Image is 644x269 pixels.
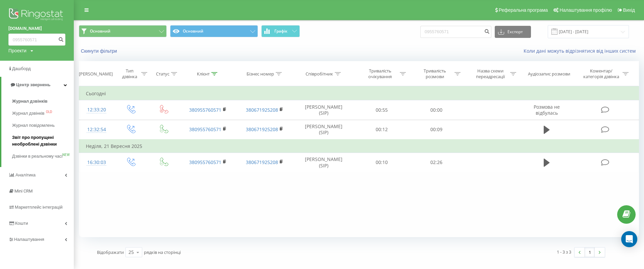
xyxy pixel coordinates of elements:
div: Open Intercom Messenger [621,231,637,247]
div: Клієнт [197,71,210,77]
span: Mini CRM [14,189,33,194]
a: Журнал повідомлень [12,119,74,131]
span: Дашборд [12,66,31,71]
td: [PERSON_NAME] (SIP) [293,100,354,120]
td: 00:00 [409,100,464,120]
span: Реферальна програма [499,7,548,13]
span: Графік [274,29,287,34]
div: 12:32:54 [86,123,107,136]
a: Центр звернень [1,77,74,93]
div: Проекти [8,47,26,54]
a: Звіт про пропущені необроблені дзвінки [12,131,74,150]
div: Статус [156,71,169,77]
span: Відображати [97,249,124,255]
div: 16:30:03 [86,156,107,169]
span: Аналiтика [15,172,36,177]
button: Графік [261,25,300,37]
td: 00:12 [355,120,409,140]
td: Сьогодні [79,87,639,100]
span: Журнал дзвінків [12,98,48,105]
a: 380671925208 [246,107,278,113]
span: Маркетплейс інтеграцій [15,205,63,210]
td: 00:09 [409,120,464,140]
a: Коли дані можуть відрізнятися вiд інших систем [524,48,639,54]
span: рядків на сторінці [144,249,181,255]
span: Звіт про пропущені необроблені дзвінки [12,134,70,148]
div: Тривалість розмови [417,68,453,79]
button: Скинути фільтри [79,48,120,54]
a: [DOMAIN_NAME] [8,25,65,32]
div: Коментар/категорія дзвінка [582,68,621,79]
button: Експорт [495,26,531,38]
a: Журнал дзвінків [12,95,74,107]
div: Бізнес номер [247,71,274,77]
span: Налаштування профілю [559,7,612,13]
td: [PERSON_NAME] (SIP) [293,120,354,140]
td: [PERSON_NAME] (SIP) [293,153,354,172]
a: Дзвінки в реальному часіNEW [12,150,74,162]
div: Назва схеми переадресації [473,68,508,79]
td: 00:10 [355,153,409,172]
a: 380671925208 [246,159,278,165]
span: Вихід [623,7,635,13]
div: 1 - 3 з 3 [557,249,571,255]
div: [PERSON_NAME] [79,71,113,77]
span: Розмова не відбулась [534,104,560,116]
div: Співробітник [306,71,333,77]
span: Налаштування [14,237,44,242]
input: Пошук за номером [420,26,491,38]
td: 02:26 [409,153,464,172]
img: Ringostat logo [8,7,65,23]
a: 380955760571 [189,107,221,113]
div: Тривалість очікування [362,68,398,79]
a: 1 [585,248,595,257]
span: Журнал дзвінків [12,110,44,117]
td: Неділя, 21 Вересня 2025 [79,140,639,153]
td: 00:55 [355,100,409,120]
input: Пошук за номером [8,34,65,46]
span: Кошти [15,221,28,226]
a: 380955760571 [189,159,221,165]
a: 380955760571 [189,126,221,132]
a: Журнал дзвінківOLD [12,107,74,119]
div: 12:33:20 [86,103,107,116]
div: Аудіозапис розмови [528,71,570,77]
button: Основний [79,25,167,37]
span: Основний [90,29,110,34]
button: Основний [170,25,258,37]
span: Дзвінки в реальному часі [12,153,62,160]
div: Тип дзвінка [120,68,140,79]
div: 25 [128,249,134,256]
a: 380671925208 [246,126,278,132]
span: Центр звернень [16,82,50,87]
span: Журнал повідомлень [12,122,55,129]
